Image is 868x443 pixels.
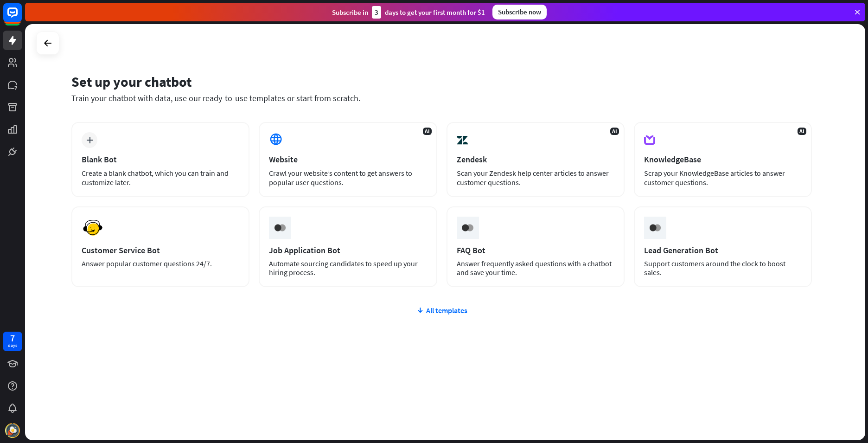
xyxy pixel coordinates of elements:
[269,168,427,187] div: Crawl your website’s content to get answers to popular user questions.
[71,306,812,315] div: All templates
[86,137,93,143] i: plus
[269,259,427,277] div: Automate sourcing candidates to speed up your hiring process.
[798,128,806,135] span: AI
[71,73,812,90] div: Set up your chatbot
[269,245,427,256] div: Job Application Bot
[82,245,239,256] div: Customer Service Bot
[423,128,432,135] span: AI
[459,219,476,237] img: ceee058c6cabd4f577f8.gif
[644,245,802,256] div: Lead Generation Bot
[457,168,614,187] div: Scan your Zendesk help center articles to answer customer questions.
[646,219,664,237] img: ceee058c6cabd4f577f8.gif
[644,168,802,187] div: Scrap your KnowledgeBase articles to answer customer questions.
[271,219,289,237] img: ceee058c6cabd4f577f8.gif
[492,5,547,19] div: Subscribe now
[82,168,239,187] div: Create a blank chatbot, which you can train and customize later.
[82,259,239,268] div: Answer popular customer questions 24/7.
[457,245,614,256] div: FAQ Bot
[269,154,427,165] div: Website
[610,128,619,135] span: AI
[644,259,802,277] div: Support customers around the clock to boost sales.
[457,259,614,277] div: Answer frequently asked questions with a chatbot and save your time.
[82,154,239,165] div: Blank Bot
[10,334,15,342] div: 7
[71,93,812,103] div: Train your chatbot with data, use our ready-to-use templates or start from scratch.
[332,6,485,19] div: Subscribe in days to get your first month for $1
[8,342,17,349] div: days
[644,154,802,165] div: KnowledgeBase
[372,6,381,19] div: 3
[457,154,614,165] div: Zendesk
[3,332,22,351] a: 7 days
